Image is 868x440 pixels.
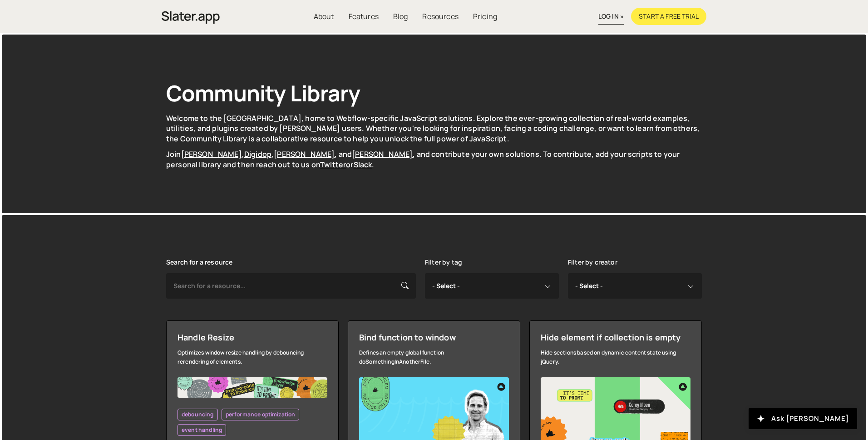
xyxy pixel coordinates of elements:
[541,348,690,366] div: Hide sections based on dynamic content state using jQuery.
[341,8,386,25] a: Features
[162,6,220,26] a: home
[466,8,504,25] a: Pricing
[166,149,702,170] p: Join , , , and , and contribute your own solutions. To contribute, add your scripts to your perso...
[178,348,327,366] div: Optimizes window resize handling by debouncing rerendering of elements.
[320,160,346,170] a: Twitter
[178,377,327,398] img: Frame%20482.jpg
[162,9,220,26] img: Slater is an modern coding environment with an inbuilt AI tool. Get custom code quickly with no c...
[166,259,232,266] label: Search for a resource
[568,259,617,266] label: Filter by creator
[226,411,296,418] span: performance optimization
[182,411,214,418] span: debouncing
[359,332,509,343] div: Bind function to window
[178,332,327,343] div: Handle Resize
[354,160,372,170] a: Slack
[749,408,857,429] button: Ask [PERSON_NAME]
[166,273,416,299] input: Search for a resource...
[306,8,341,25] a: About
[359,348,509,366] div: Defines an empty global function doSomethingInAnotherFile.
[598,9,624,25] a: log in »
[415,8,465,25] a: Resources
[166,113,702,144] p: Welcome to the [GEOGRAPHIC_DATA], home to Webflow-specific JavaScript solutions. Explore the ever...
[182,426,222,434] span: event handling
[166,78,702,108] h1: Community Library
[425,259,462,266] label: Filter by tag
[541,332,690,343] div: Hide element if collection is empty
[244,149,271,159] a: Digidop
[352,149,413,159] a: [PERSON_NAME]
[274,149,335,159] a: [PERSON_NAME]
[181,149,242,159] a: [PERSON_NAME]
[631,8,706,25] a: Start a free trial
[386,8,415,25] a: Blog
